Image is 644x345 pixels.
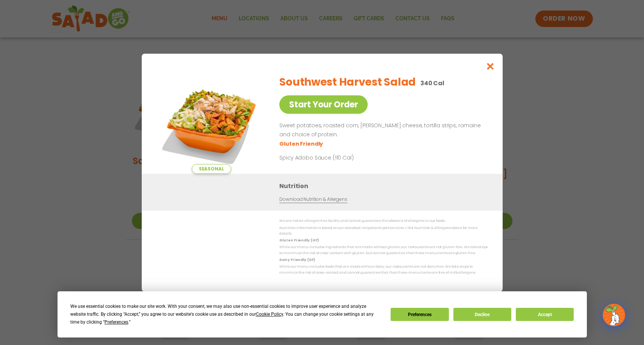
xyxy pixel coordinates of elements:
button: Accept [516,308,574,321]
p: 340 Cal [420,78,444,88]
p: While our menu includes ingredients that are made without gluten, our restaurants are not gluten ... [279,244,488,256]
button: Close modal [478,54,502,79]
span: Seasonal [191,164,231,174]
p: While our menu includes foods that are made without dairy, our restaurants are not dairy free. We... [279,264,488,276]
li: Gluten Friendly [279,140,324,148]
strong: Gluten Friendly (GF) [279,238,318,243]
a: Start Your Order [279,95,368,114]
a: Download Nutrition & Allergens [279,196,347,203]
img: Featured product photo for Southwest Harvest Salad [159,69,264,174]
img: wpChatIcon [603,304,624,325]
h3: Nutrition [279,181,491,191]
p: We are not an allergen free facility and cannot guarantee the absence of allergens in our foods. [279,218,488,224]
span: Preferences [105,319,128,325]
button: Preferences [391,308,449,321]
span: Cookie Policy [256,312,283,317]
h2: Southwest Harvest Salad [279,74,416,90]
strong: Dairy Friendly (DF) [279,258,315,262]
div: Cookie Consent Prompt [58,291,587,337]
div: We use essential cookies to make our site work. With your consent, we may also use non-essential ... [70,303,382,326]
p: Nutrition information is based on our standard recipes and portion sizes. Click Nutrition & Aller... [279,225,488,237]
p: Sweet potatoes, roasted corn, [PERSON_NAME] cheese, tortilla strips, romaine and choice of protein. [279,121,485,139]
button: Decline [453,308,511,321]
p: Spicy Adobo Sauce (110 Cal) [279,154,418,161]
